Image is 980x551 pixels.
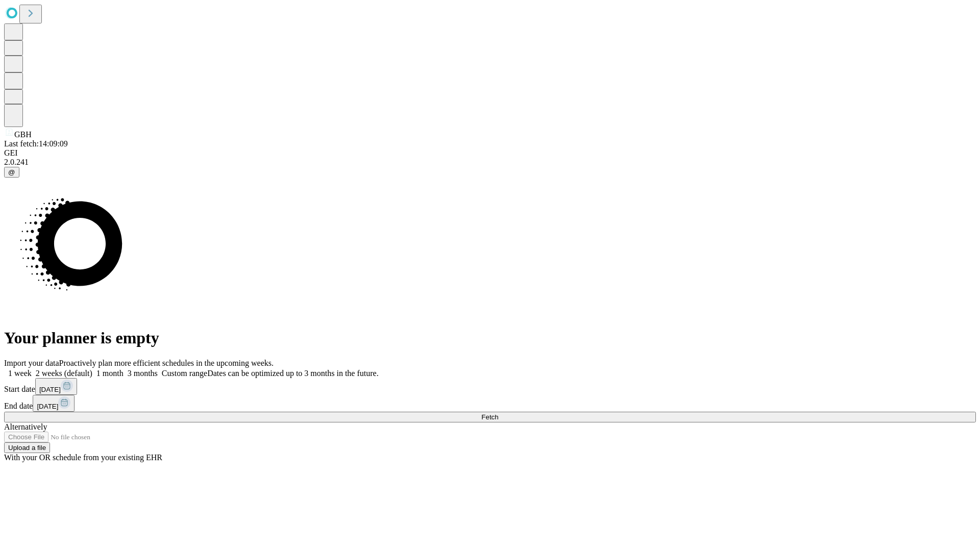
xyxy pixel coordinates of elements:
[4,395,976,412] div: End date
[4,329,976,347] h1: Your planner is empty
[96,369,124,378] span: 1 month
[128,369,158,378] span: 3 months
[4,378,976,395] div: Start date
[4,453,162,462] span: With your OR schedule from your existing EHR
[59,359,274,367] span: Proactively plan more efficient schedules in the upcoming weeks.
[35,378,77,395] button: [DATE]
[8,369,32,378] span: 1 week
[4,422,47,431] span: Alternatively
[37,403,58,410] span: [DATE]
[39,386,61,393] span: [DATE]
[4,442,50,453] button: Upload a file
[8,168,15,176] span: @
[4,158,976,167] div: 2.0.241
[162,369,207,378] span: Custom range
[4,139,68,148] span: Last fetch: 14:09:09
[33,395,75,412] button: [DATE]
[4,412,976,422] button: Fetch
[4,167,19,178] button: @
[4,148,976,158] div: GEI
[481,413,498,421] span: Fetch
[14,130,32,139] span: GBH
[36,369,92,378] span: 2 weeks (default)
[4,359,59,367] span: Import your data
[207,369,378,378] span: Dates can be optimized up to 3 months in the future.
